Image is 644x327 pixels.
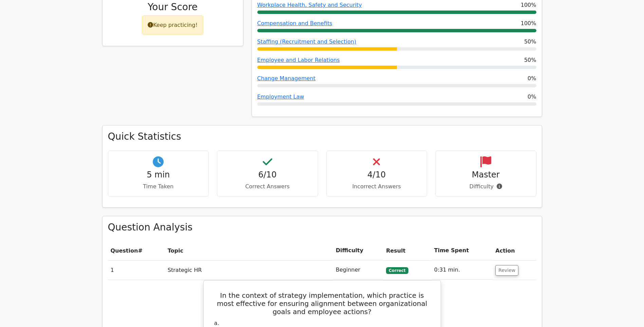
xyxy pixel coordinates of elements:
span: 0% [528,74,536,83]
h3: Quick Statistics [108,131,536,142]
span: 50% [524,38,536,46]
th: Result [383,241,431,260]
p: Incorrect Answers [332,183,422,191]
h3: Question Analysis [108,222,536,233]
td: 1 [108,260,165,280]
span: 50% [524,56,536,64]
span: Correct [386,267,408,274]
th: Time Spent [431,241,493,260]
td: Strategic HR [165,260,333,280]
p: Time Taken [114,183,203,191]
a: Change Management [257,75,316,82]
span: 100% [521,1,536,9]
h4: 4/10 [332,170,422,180]
h4: 5 min [114,170,203,180]
a: Employee and Labor Relations [257,57,340,63]
a: Compensation and Benefits [257,20,332,27]
p: Difficulty [441,183,531,191]
div: Keep practicing! [142,15,203,35]
a: Employment Law [257,93,304,100]
th: Action [493,241,536,260]
button: Review [495,265,518,276]
a: Workplace Health, Safety and Security [257,2,362,8]
h4: 6/10 [223,170,312,180]
span: a. [214,320,219,326]
span: 100% [521,19,536,28]
td: 0:31 min. [431,260,493,280]
td: Beginner [333,260,383,280]
h4: Master [441,170,531,180]
th: Topic [165,241,333,260]
th: # [108,241,165,260]
a: Staffing (Recruitment and Selection) [257,38,356,45]
h3: Your Score [108,1,238,13]
span: 0% [528,93,536,101]
h5: In the context of strategy implementation, which practice is most effective for ensuring alignmen... [212,291,433,316]
span: Question [111,247,138,254]
p: Correct Answers [223,183,312,191]
th: Difficulty [333,241,383,260]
